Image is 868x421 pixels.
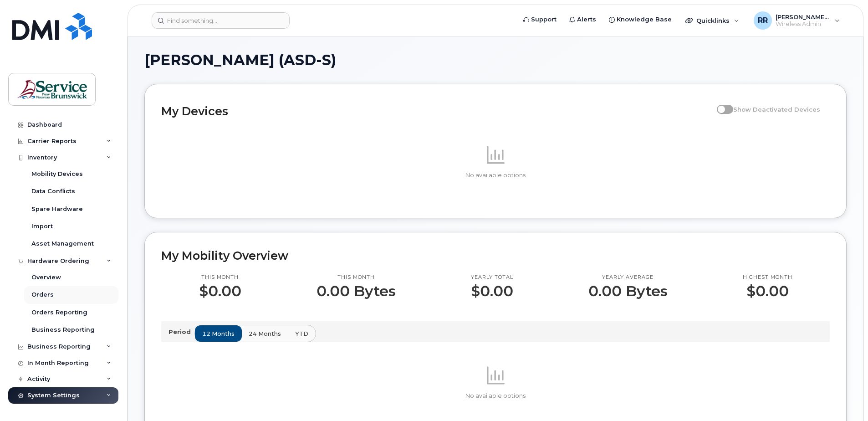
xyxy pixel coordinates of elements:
[471,283,513,299] p: $0.00
[743,274,792,281] p: Highest month
[743,283,792,299] p: $0.00
[471,274,513,281] p: Yearly total
[161,249,830,262] h2: My Mobility Overview
[168,328,194,336] p: Period
[717,101,724,108] input: Show Deactivated Devices
[199,283,241,299] p: $0.00
[161,171,830,180] p: No available options
[317,274,396,281] p: This month
[317,283,396,299] p: 0.00 Bytes
[249,329,281,338] span: 24 months
[295,329,308,338] span: YTD
[161,392,830,400] p: No available options
[588,274,668,281] p: Yearly average
[144,53,336,67] span: [PERSON_NAME] (ASD-S)
[733,106,820,113] span: Show Deactivated Devices
[588,283,668,299] p: 0.00 Bytes
[161,104,712,118] h2: My Devices
[199,274,241,281] p: This month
